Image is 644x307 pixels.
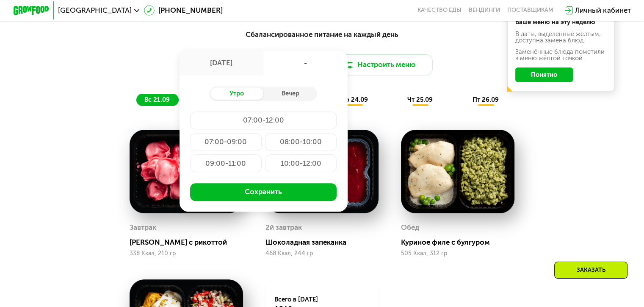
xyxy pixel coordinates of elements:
[265,250,379,257] div: 468 Ккал, 244 гр
[144,5,223,16] a: [PHONE_NUMBER]
[265,154,337,172] div: 10:00-12:00
[515,67,573,82] button: Понятно
[57,29,587,40] div: Сбалансированное питание на каждый день
[515,19,607,25] div: Ваше меню на эту неделю
[401,238,521,247] div: Куриное филе с булгуром
[130,221,156,234] div: Завтрак
[265,133,337,151] div: 08:00-10:00
[130,250,243,257] div: 338 Ккал, 210 гр
[190,133,262,151] div: 07:00-09:00
[265,221,302,234] div: 2й завтрак
[469,7,500,14] a: Вендинги
[407,96,433,103] span: чт 25.09
[401,221,419,234] div: Обед
[130,238,250,247] div: [PERSON_NAME] с рикоттой
[144,96,170,103] span: вс 21.09
[263,50,348,75] div: -
[180,50,264,75] div: [DATE]
[190,154,262,172] div: 09:00-11:00
[515,49,607,61] div: Заменённые блюда пометили в меню жёлтой точкой.
[417,7,462,14] a: Качество еды
[263,87,317,100] div: Вечер
[575,5,630,16] div: Личный кабинет
[507,7,553,14] div: поставщикам
[190,112,337,129] div: 07:00-12:00
[473,96,499,103] span: пт 26.09
[515,31,607,44] div: В даты, выделенные желтым, доступна замена блюд.
[341,96,368,103] span: ср 24.09
[401,250,514,257] div: 505 Ккал, 312 гр
[190,183,337,201] button: Сохранить
[210,87,263,100] div: Утро
[265,238,386,247] div: Шоколадная запеканка
[326,54,433,76] button: Настроить меню
[58,7,132,14] span: [GEOGRAPHIC_DATA]
[554,262,627,279] div: Заказать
